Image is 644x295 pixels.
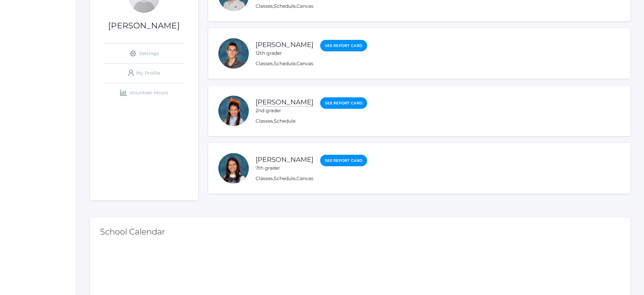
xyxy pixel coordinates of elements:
[256,60,273,67] a: Classes
[218,96,249,126] div: Alexandra Benson
[218,38,249,69] div: Theodore Benson
[274,60,295,67] a: Schedule
[103,64,185,83] a: My Profile
[90,21,198,30] h1: [PERSON_NAME]
[274,175,295,181] a: Schedule
[256,118,273,124] a: Classes
[218,153,249,183] div: Juliana Benson
[296,60,313,67] a: Canvas
[100,227,620,236] h2: School Calendar
[320,97,367,109] a: See Report Card
[256,98,313,106] a: [PERSON_NAME]
[256,60,367,67] div: , ,
[256,175,367,182] div: , ,
[296,175,313,181] a: Canvas
[256,155,313,164] a: [PERSON_NAME]
[274,118,295,124] a: Schedule
[256,165,313,172] div: 7th grader
[320,155,367,167] a: See Report Card
[256,175,273,181] a: Classes
[256,41,313,49] a: [PERSON_NAME]
[296,3,313,9] a: Canvas
[256,3,367,10] div: , ,
[103,44,185,63] a: Settings
[274,3,295,9] a: Schedule
[256,50,313,57] div: 12th grader
[256,3,273,9] a: Classes
[256,118,367,125] div: ,
[256,107,313,114] div: 2nd grader
[320,40,367,52] a: See Report Card
[103,83,185,102] a: Volunteer Hours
